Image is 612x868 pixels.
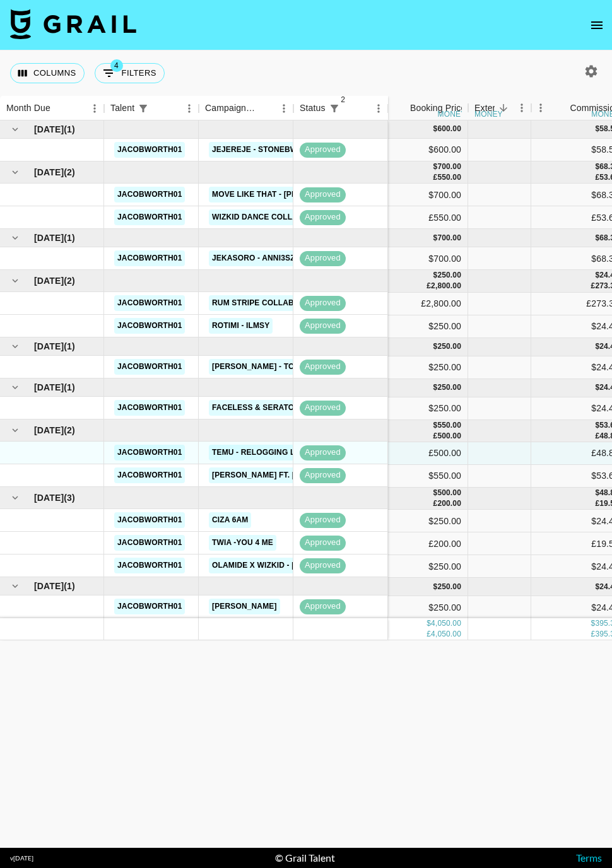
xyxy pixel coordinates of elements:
[374,206,468,229] div: £550.00
[10,63,85,83] button: Select columns
[300,297,346,309] span: approved
[114,295,185,311] a: jacobworth01
[433,420,438,431] div: $
[591,618,596,629] div: $
[437,498,461,509] div: 200.00
[6,421,24,439] button: hide children
[438,110,466,118] div: money
[300,560,346,572] span: approved
[433,270,438,281] div: $
[326,100,343,117] div: 2 active filters
[209,558,362,573] a: Olamide x Wizkid - [PERSON_NAME]!
[374,532,468,555] div: £200.00
[343,100,361,117] button: Sort
[437,420,461,431] div: 550.00
[114,599,185,614] a: jacobworth01
[34,491,64,504] span: [DATE]
[300,514,346,526] span: approved
[6,163,24,181] button: hide children
[300,402,346,414] span: approved
[374,356,468,379] div: $250.00
[374,139,468,161] div: $600.00
[374,465,468,488] div: $550.00
[209,250,334,266] a: Jekasoro - anni3szn & Seeb
[180,99,199,118] button: Menu
[591,629,596,640] div: £
[110,96,134,120] div: Talent
[512,98,531,117] button: Menu
[374,315,468,338] div: $250.00
[300,537,346,549] span: approved
[300,96,326,120] div: Status
[337,93,350,106] span: 2
[433,382,438,393] div: $
[595,341,599,352] div: $
[209,535,276,551] a: Twia -You 4 Me
[300,252,346,264] span: approved
[474,110,503,118] div: money
[374,247,468,270] div: $700.00
[114,359,185,375] a: jacobworth01
[34,123,64,136] span: [DATE]
[595,498,599,509] div: £
[95,63,165,83] button: Show filters
[595,270,599,281] div: $
[114,187,185,202] a: jacobworth01
[10,854,33,862] div: v [DATE]
[300,361,346,373] span: approved
[595,161,599,172] div: $
[199,96,293,120] div: Campaign (Type)
[85,99,104,118] button: Menu
[34,274,64,287] span: [DATE]
[114,558,185,573] a: jacobworth01
[369,99,388,118] button: Menu
[34,424,64,437] span: [DATE]
[584,13,609,38] button: open drawer
[114,318,185,334] a: jacobworth01
[300,211,346,223] span: approved
[300,189,346,201] span: approved
[431,618,461,629] div: 4,050.00
[437,431,461,442] div: 500.00
[114,467,185,483] a: jacobworth01
[64,580,75,592] span: ( 1 )
[134,100,152,117] button: Show filters
[300,320,346,332] span: approved
[433,124,438,134] div: $
[6,120,24,138] button: hide children
[595,172,599,183] div: £
[437,382,461,393] div: 250.00
[209,187,351,202] a: Move Like That - [PERSON_NAME]
[437,233,461,243] div: 700.00
[595,420,599,431] div: $
[427,629,431,640] div: £
[209,318,273,334] a: Rotimi - ILMSY
[274,99,293,118] button: Menu
[374,397,468,420] div: $250.00
[114,535,185,551] a: jacobworth01
[64,340,75,353] span: ( 1 )
[374,442,468,465] div: £500.00
[114,209,185,225] a: jacobworth01
[64,424,75,437] span: ( 2 )
[64,491,75,504] span: ( 3 )
[64,166,75,179] span: ( 2 )
[275,852,335,864] div: © Grail Talent
[437,341,461,352] div: 250.00
[437,270,461,281] div: 250.00
[6,272,24,290] button: hide children
[591,281,596,291] div: £
[34,580,64,592] span: [DATE]
[257,100,274,117] button: Sort
[437,124,461,134] div: 600.00
[433,582,438,592] div: $
[595,382,599,393] div: $
[209,599,280,614] a: [PERSON_NAME]
[433,498,438,509] div: £
[437,172,461,183] div: 550.00
[209,209,307,225] a: WizKid Dance Collab
[209,445,308,460] a: Temu - Relogging Ltd
[433,341,438,352] div: $
[34,166,64,179] span: [DATE]
[576,852,602,864] a: Terms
